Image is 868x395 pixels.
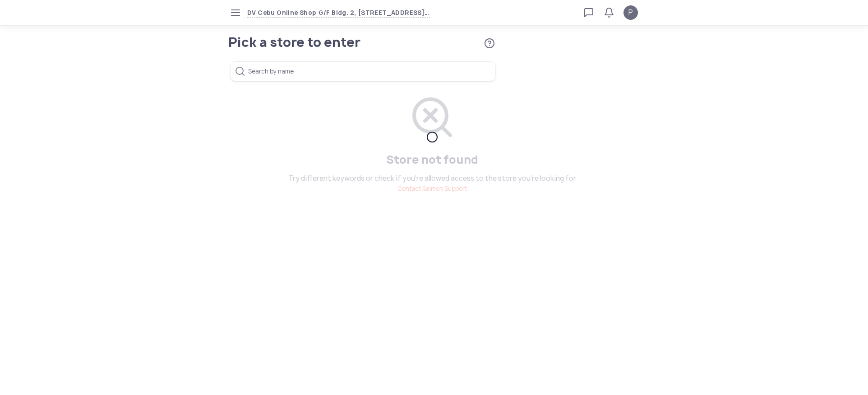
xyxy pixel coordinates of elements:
h1: Pick a store to enter [228,36,461,49]
button: DV Cebu Online ShopG/F Bldg. 2, [STREET_ADDRESS], [GEOGRAPHIC_DATA], [GEOGRAPHIC_DATA] [247,8,430,18]
span: P [628,7,633,18]
button: P [623,5,638,20]
span: DV Cebu Online Shop [247,8,317,18]
span: G/F Bldg. 2, [STREET_ADDRESS], [GEOGRAPHIC_DATA], [GEOGRAPHIC_DATA] [317,8,430,18]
